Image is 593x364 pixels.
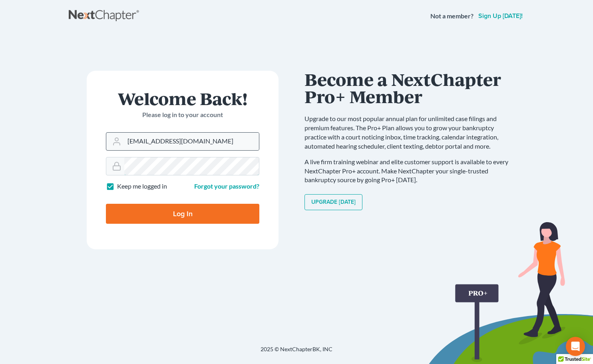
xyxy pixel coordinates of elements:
p: Please log in to your account [106,110,259,119]
label: Keep me logged in [117,182,167,191]
div: Open Intercom Messenger [566,337,585,356]
div: 2025 © NextChapterBK, INC [69,345,524,360]
p: Upgrade to our most popular annual plan for unlimited case filings and premium features. The Pro+... [304,114,516,151]
h1: Welcome Back! [106,90,259,107]
a: Forgot your password? [194,182,259,190]
a: Upgrade [DATE] [304,194,362,210]
h1: Become a NextChapter Pro+ Member [304,71,516,105]
input: Email Address [124,133,259,150]
a: Sign up [DATE]! [477,13,524,19]
p: A live firm training webinar and elite customer support is available to every NextChapter Pro+ ac... [304,157,516,185]
strong: Not a member? [430,12,474,21]
input: Log In [106,204,259,224]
